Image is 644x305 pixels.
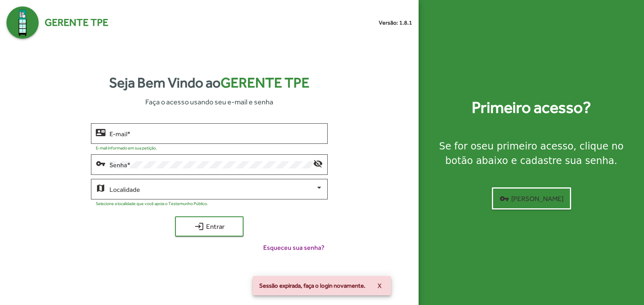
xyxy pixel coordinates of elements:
mat-icon: map [96,183,105,193]
strong: seu primeiro acesso [477,141,574,152]
mat-icon: vpn_key [500,194,509,203]
div: Se for o , clique no botão abaixo e cadastre sua senha. [428,139,634,168]
strong: Primeiro acesso? [472,95,591,120]
span: X [378,278,382,293]
mat-icon: visibility_off [313,158,323,168]
button: X [371,278,388,293]
button: [PERSON_NAME] [492,187,571,210]
small: Versão: 1.8.1 [379,19,412,27]
img: Logo Gerente [6,6,39,39]
mat-hint: Selecione a localidade que você apoia o Testemunho Público. [96,201,208,206]
mat-hint: E-mail informado em sua petição. [96,145,157,150]
span: Entrar [182,219,236,234]
button: Entrar [175,216,244,237]
span: [PERSON_NAME] [500,191,563,206]
mat-icon: vpn_key [96,158,105,168]
mat-icon: contact_mail [96,127,105,137]
mat-icon: login [194,222,204,231]
span: Faça o acesso usando seu e-mail e senha [145,96,273,107]
span: Esqueceu sua senha? [263,243,324,253]
span: Gerente TPE [221,75,310,91]
span: Sessão expirada, faça o login novamente. [259,282,365,290]
span: Gerente TPE [45,15,108,30]
strong: Seja Bem Vindo ao [109,72,310,93]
